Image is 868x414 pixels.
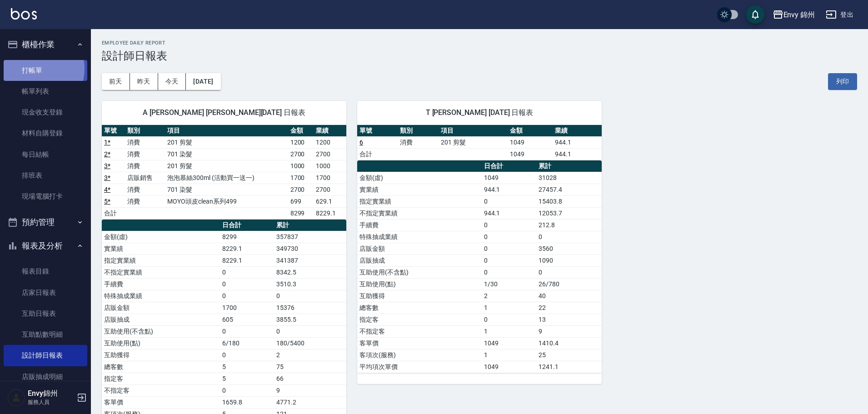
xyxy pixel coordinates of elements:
[220,384,274,396] td: 0
[102,337,220,349] td: 互助使用(點)
[4,324,87,345] a: 互助點數明細
[11,8,37,20] img: Logo
[357,278,482,290] td: 互助使用(點)
[4,366,87,387] a: 店販抽成明細
[536,266,602,278] td: 0
[482,337,537,349] td: 1049
[220,396,274,408] td: 1659.8
[165,160,288,172] td: 201 剪髮
[288,172,314,184] td: 1700
[482,184,537,195] td: 944.1
[165,136,288,148] td: 201 剪髮
[536,278,602,290] td: 26/780
[357,337,482,349] td: 客單價
[553,125,602,137] th: 業績
[357,254,482,266] td: 店販抽成
[508,125,553,137] th: 金額
[28,389,74,398] h5: Envy錦州
[536,325,602,337] td: 9
[536,254,602,266] td: 1090
[102,125,125,137] th: 單號
[102,302,220,314] td: 店販金額
[314,195,346,207] td: 629.1
[220,231,274,243] td: 8299
[220,243,274,254] td: 8229.1
[536,337,602,349] td: 1410.4
[274,384,346,396] td: 9
[359,139,363,146] a: 6
[357,349,482,361] td: 客項次(服務)
[357,325,482,337] td: 不指定客
[125,148,165,160] td: 消費
[102,361,220,373] td: 總客數
[482,349,537,361] td: 1
[482,254,537,266] td: 0
[4,60,87,81] a: 打帳單
[482,231,537,243] td: 0
[220,325,274,337] td: 0
[482,361,537,373] td: 1049
[102,243,220,254] td: 實業績
[536,314,602,325] td: 13
[357,302,482,314] td: 總客數
[536,184,602,195] td: 27457.4
[165,172,288,184] td: 泡泡慕絲300ml (活動買一送一)
[357,172,482,184] td: 金額(虛)
[130,73,158,90] button: 昨天
[357,125,398,137] th: 單號
[357,314,482,325] td: 指定客
[357,219,482,231] td: 手續費
[398,125,438,137] th: 類別
[274,219,346,231] th: 累計
[357,148,398,160] td: 合計
[314,160,346,172] td: 1000
[357,290,482,302] td: 互助獲得
[4,165,87,186] a: 排班表
[288,184,314,195] td: 2700
[220,349,274,361] td: 0
[357,361,482,373] td: 平均項次單價
[536,243,602,254] td: 3560
[536,349,602,361] td: 25
[274,349,346,361] td: 2
[536,172,602,184] td: 31028
[125,160,165,172] td: 消費
[220,278,274,290] td: 0
[822,6,857,23] button: 登出
[508,148,553,160] td: 1049
[102,373,220,384] td: 指定客
[220,219,274,231] th: 日合計
[536,290,602,302] td: 40
[357,160,602,373] table: a dense table
[482,219,537,231] td: 0
[102,325,220,337] td: 互助使用(不含點)
[4,234,87,258] button: 報表及分析
[102,231,220,243] td: 金額(虛)
[102,40,857,46] h2: Employee Daily Report
[4,102,87,123] a: 現金收支登錄
[186,73,220,90] button: [DATE]
[274,290,346,302] td: 0
[274,278,346,290] td: 3510.3
[158,73,186,90] button: 今天
[102,314,220,325] td: 店販抽成
[274,373,346,384] td: 66
[4,282,87,303] a: 店家日報表
[553,136,602,148] td: 944.1
[398,136,438,148] td: 消費
[439,136,508,148] td: 201 剪髮
[536,160,602,172] th: 累計
[274,314,346,325] td: 3855.5
[536,231,602,243] td: 0
[165,148,288,160] td: 701 染髮
[4,210,87,234] button: 預約管理
[220,314,274,325] td: 605
[482,290,537,302] td: 2
[482,195,537,207] td: 0
[288,195,314,207] td: 699
[102,349,220,361] td: 互助獲得
[102,384,220,396] td: 不指定客
[113,108,335,117] span: A [PERSON_NAME] [PERSON_NAME][DATE] 日報表
[314,136,346,148] td: 1200
[482,314,537,325] td: 0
